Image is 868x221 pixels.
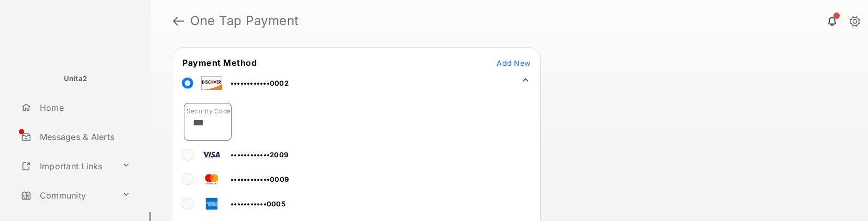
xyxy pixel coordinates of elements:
[17,124,151,149] a: Messages & Alerts
[230,79,289,87] span: ••••••••••••0002
[230,175,289,183] span: ••••••••••••0009
[17,154,118,179] a: Important Links
[497,57,530,68] button: Add New
[190,15,299,27] strong: One Tap Payment
[230,150,288,159] span: ••••••••••••2009
[64,74,87,84] p: Unita2
[17,95,151,120] a: Home
[230,200,285,208] span: •••••••••••0005
[182,57,257,68] span: Payment Method
[17,183,118,208] a: Community
[497,59,530,67] span: Add New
